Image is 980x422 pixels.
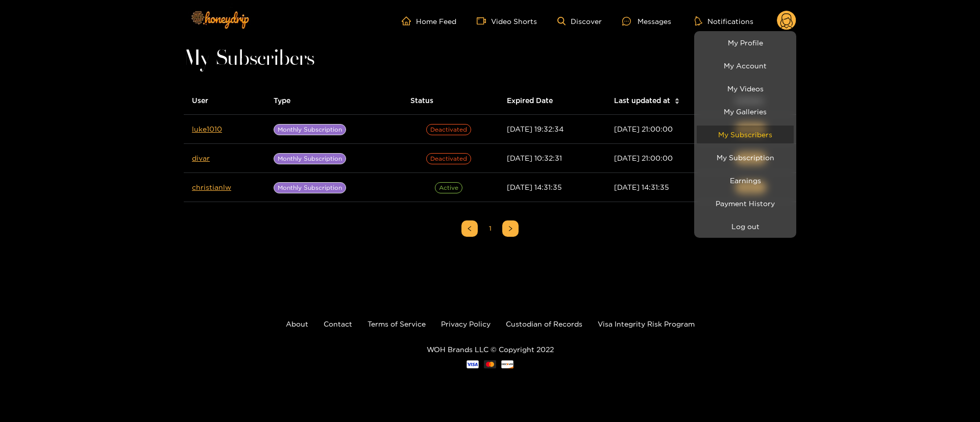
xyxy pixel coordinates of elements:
[697,80,794,97] a: My Videos
[697,126,794,143] a: My Subscribers
[697,148,794,166] a: My Subscription
[697,217,794,235] button: Log out
[697,194,794,212] a: Payment History
[697,34,794,52] a: My Profile
[697,57,794,75] a: My Account
[697,171,794,189] a: Earnings
[697,103,794,120] a: My Galleries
